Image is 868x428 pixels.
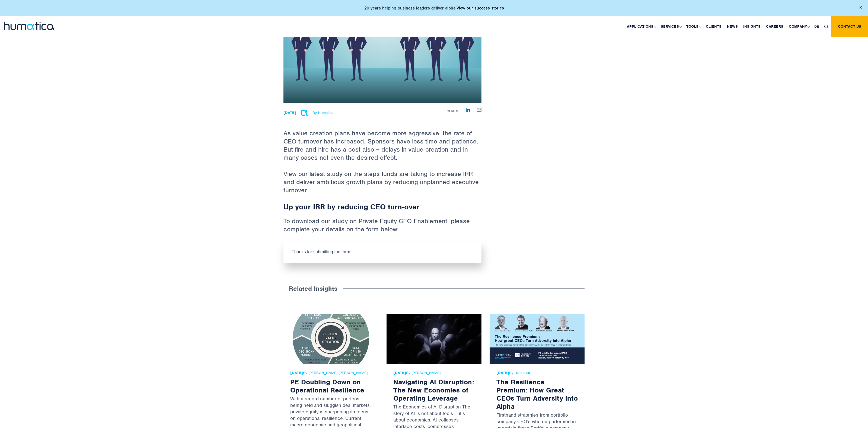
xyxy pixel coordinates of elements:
a: Company [786,16,812,37]
img: Navigating AI Disruption: The New Economies of Operating Leverage [387,314,481,364]
strong: [DATE] [283,110,296,115]
img: logo [4,22,54,30]
a: View our success stories [457,5,504,11]
a: PE Doubling Down on Operational Resilience [290,378,364,394]
a: Services [658,16,684,37]
span: By Humatica [312,111,333,115]
img: mailby [477,108,481,111]
strong: [DATE] [393,370,406,375]
a: News [724,16,741,37]
a: Share by E-Mail [477,107,481,112]
span: By [PERSON_NAME] [393,371,475,375]
strong: Up your IRR by reducing CEO turn-over [283,202,420,212]
span: Share [447,109,459,113]
a: The Resilience Premium: How Great CEOs Turn Adversity into Alpha [496,378,578,411]
span: DE [814,24,819,29]
span: By [PERSON_NAME] [PERSON_NAME] [290,371,372,375]
a: Clients [703,16,724,37]
strong: [DATE] [496,370,509,375]
a: Applications [624,16,658,37]
p: As value creation plans have become more aggressive, the rate of CEO turnover has increased. Spon... [283,103,481,170]
a: Contact us [831,16,868,37]
a: Tools [684,16,703,37]
a: Share on LinkedIn [466,107,470,112]
a: DE [812,16,822,37]
img: search_icon [824,25,828,29]
img: Share on LinkedIn [466,108,470,112]
p: 20 years helping business leaders deliver alpha. [364,5,504,11]
img: The Resilience Premium: How Great CEOs Turn Adversity into Alpha [490,314,585,364]
a: Insights [741,16,763,37]
img: Michael Hillington [299,107,310,118]
img: PE Doubling Down on Operational Resilience [283,314,378,364]
a: Navigating AI Disruption: The New Economies of Operating Leverage [393,378,474,403]
iframe: Form 0 [292,250,473,255]
p: To download our study on Private Equity CEO Enablement, please complete your details on the form ... [283,217,481,241]
span: By Humatica [496,371,578,375]
a: Careers [763,16,786,37]
strong: [DATE] [290,370,303,375]
p: View our latest study on the steps funds are taking to increase IRR and deliver ambitious growth ... [283,170,481,202]
h3: Related Insights [283,279,343,298]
